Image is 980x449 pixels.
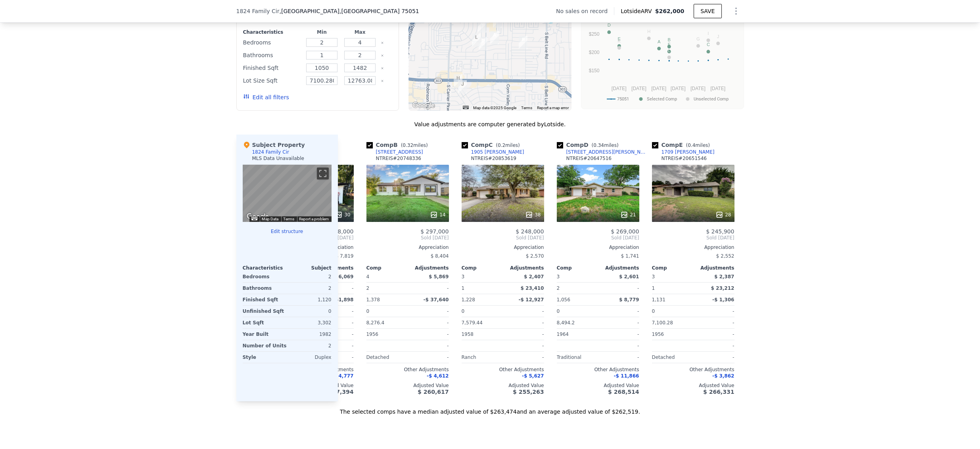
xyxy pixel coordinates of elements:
div: Adjustments [693,265,735,271]
a: Terms [522,106,533,110]
div: Adjusted Value [557,382,639,389]
div: - [695,352,735,363]
div: 1709 [PERSON_NAME] [662,149,715,155]
a: [STREET_ADDRESS][PERSON_NAME] [557,149,649,155]
div: Adjusted Value [652,382,735,389]
span: 4 [366,274,370,279]
div: 1958 [462,329,501,340]
a: 1709 [PERSON_NAME] [652,149,715,155]
a: [STREET_ADDRESS] [366,149,423,155]
div: Lot Size Sqft [243,75,301,86]
span: 8,276.4 [366,320,385,326]
text: K [618,39,621,43]
span: 0 [366,308,370,314]
div: Comp [462,265,503,271]
a: Open this area in Google Maps (opens a new window) [245,212,271,222]
div: MLS Data Unavailable [252,155,305,162]
div: - [409,317,449,328]
div: 1964 [557,329,596,340]
span: $ 2,601 [619,274,639,279]
text: [DATE] [611,86,626,91]
span: 0 [652,308,655,314]
button: SAVE [694,4,721,18]
div: - [504,340,544,351]
div: 221 Domingo Dr [519,36,527,49]
span: 0 [557,308,560,314]
div: Subject Property [243,141,305,149]
div: [STREET_ADDRESS] [376,149,423,155]
text: $200 [589,50,599,55]
div: Other Adjustments [462,366,544,373]
div: 2 [289,271,332,282]
div: 1982 [289,329,332,340]
div: NTREIS # 20748336 [376,155,422,162]
div: - [600,352,639,363]
span: $ 257,394 [322,389,353,395]
div: 14 [430,211,445,219]
div: Comp B [366,141,431,149]
div: Comp D [557,141,622,149]
span: $ 6,069 [334,274,353,279]
div: Value adjustments are computer generated by Lotside . [236,120,744,128]
button: Edit all filters [243,93,289,101]
span: Sold [DATE] [652,235,735,241]
span: $ 266,331 [703,389,734,395]
span: $ 255,263 [513,389,544,395]
text: D [607,23,610,28]
div: Comp [557,265,598,271]
div: 614 Greenbrook Ln [454,74,462,88]
span: Sold [DATE] [366,235,449,241]
div: 28 [715,211,731,219]
div: - [695,329,735,340]
text: $250 [589,31,599,37]
div: 1956 [652,329,692,340]
a: Open this area in Google Maps (opens a new window) [410,100,437,111]
span: $ 23,212 [711,285,735,291]
div: Adjustments [408,265,449,271]
div: Bedrooms [243,271,286,282]
div: 306 W Dorris Dr [479,37,487,50]
span: -$ 1,306 [712,297,734,303]
div: Year Built [243,329,286,340]
div: 2 [289,283,332,294]
span: Map data ©2025 Google [474,106,517,110]
span: $ 2,552 [716,253,735,259]
text: J [717,34,719,39]
span: 7,579.44 [462,320,483,326]
span: -$ 3,862 [712,373,734,379]
div: - [600,329,639,340]
div: - [409,283,449,294]
div: [STREET_ADDRESS][PERSON_NAME] [566,149,649,155]
div: 1 [652,283,692,294]
div: - [504,352,544,363]
div: Max [343,29,378,35]
text: Unselected Comp [694,96,729,102]
button: Clear [381,41,384,44]
div: A chart. [586,8,739,107]
text: A [658,39,661,44]
span: -$ 4,612 [427,373,449,379]
span: -$ 37,640 [424,297,449,303]
span: 0.34 [593,143,604,148]
div: Appreciation [652,244,735,251]
span: 1,228 [462,297,475,303]
div: No sales on record [556,7,614,15]
div: Bathrooms [243,283,286,294]
span: ( miles) [493,143,523,148]
div: Other Adjustments [652,366,735,373]
div: Min [304,29,339,35]
span: -$ 4,777 [332,373,353,379]
div: 38 [525,211,541,219]
span: , [GEOGRAPHIC_DATA] 75051 [339,8,419,14]
div: Adjusted Value [462,382,544,389]
span: $ 7,819 [336,253,354,259]
div: Bathrooms [243,50,301,61]
div: Appreciation [462,244,544,251]
span: Sold [DATE] [557,235,639,241]
div: Comp [652,265,693,271]
span: $262,000 [655,8,685,14]
div: Lot Sqft [243,317,286,328]
button: Keyboard shortcuts [251,217,257,220]
span: 0.2 [498,143,505,148]
span: Sold [DATE] [462,235,544,241]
